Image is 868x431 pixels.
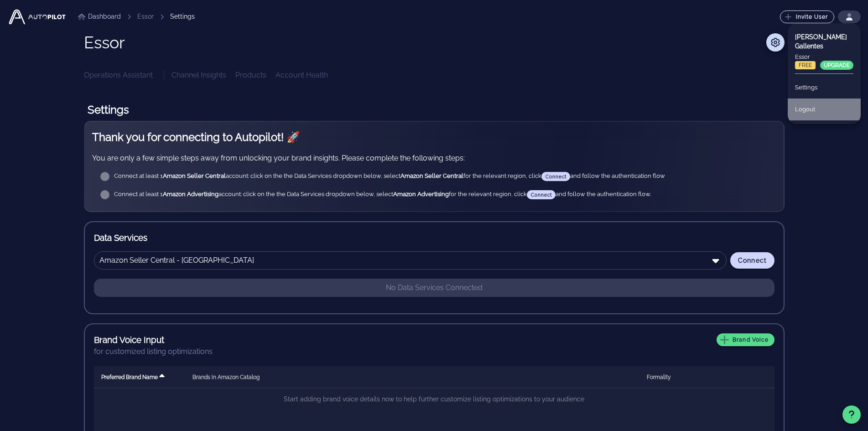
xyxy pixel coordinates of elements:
p: No Data Services Connected [94,279,774,297]
strong: Amazon Seller Central [163,172,226,179]
th: Formality [639,366,678,388]
h1: Essor [84,33,125,52]
span: Invite User [786,13,828,21]
th: Preferred Brand Name: Sorted ascending. Activate to sort descending. [94,366,185,388]
h3: Brand Voice Input [94,333,164,346]
strong: Amazon Seller Central [400,172,463,179]
div: Logout [795,99,853,119]
a: Dashboard [78,12,121,21]
span: FREE [795,61,816,69]
strong: Amazon Advertising [163,191,218,197]
button: UPGRADE [820,61,853,70]
span: Preferred Brand Name [101,374,158,380]
button: Brand Voice [717,333,774,346]
div: Connect at least 1 account: click on the the Data Services dropdown below, select for the relevan... [114,190,769,199]
td: Start adding brand voice details now to help further customize listing optimizations to your audi... [94,388,774,410]
strong: Amazon Advertising [393,191,449,197]
h1: Settings [84,99,785,121]
button: Connect [730,252,774,269]
button: Invite User [780,10,834,23]
div: Connect at least 1 account: click on the the Data Services dropdown below, select for the relevan... [114,172,769,181]
div: for customized listing optimizations [94,346,774,357]
h3: Data Services [94,231,774,244]
th: Brands in Amazon Catalog [185,366,640,388]
span: Brand Voice [722,336,769,344]
img: Autopilot [7,8,67,26]
p: You are only a few simple steps away from unlocking your brand insights. Please complete the foll... [92,153,776,164]
h2: Thank you for connecting to Autopilot! 🚀 [92,129,776,145]
div: Settings [795,78,853,98]
span: Connect [738,257,767,264]
button: Support [842,405,861,424]
span: Brands in Amazon Catalog [192,374,260,380]
span: Essor [795,53,810,60]
div: Settings [170,12,195,21]
div: [PERSON_NAME] Gallentes [795,32,853,51]
span: Formality [647,374,671,380]
input: Search Data Service [99,253,708,268]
